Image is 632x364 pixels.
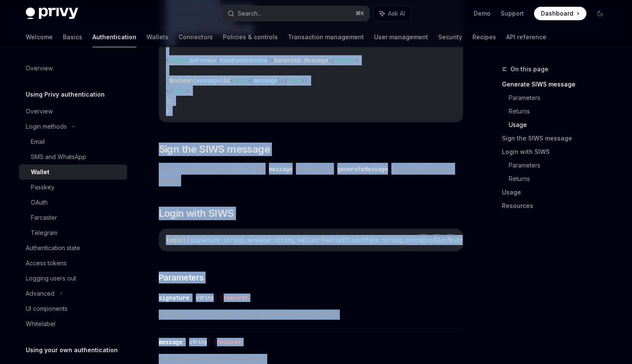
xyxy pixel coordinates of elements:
div: Farcaster [31,213,57,223]
a: Support [501,9,524,18]
div: Login methods [26,121,67,132]
div: SMS and WhatsApp [31,152,86,162]
button: Ask AI [445,234,456,245]
div: Wallet [31,167,49,177]
a: Dashboard [534,7,586,20]
span: View [173,87,186,94]
h5: Using Privy authentication [26,89,105,100]
span: message: [247,236,274,244]
img: dark logo [26,8,78,19]
span: Generate Message [274,57,328,64]
span: < [230,77,233,84]
div: Whitelabel [26,319,55,329]
a: Returns [509,105,613,118]
a: Authentication state [19,240,127,256]
a: UI components [19,301,127,316]
span: message [254,77,277,84]
span: , [402,236,406,244]
span: } [277,77,281,84]
span: , [244,236,247,244]
a: Connectors [179,27,213,47]
a: Recipes [472,27,496,47]
span: Login with SIWS [159,207,234,220]
span: The original message that was signed. [159,354,463,364]
a: Parameters [509,91,613,105]
span: } [267,57,271,64]
a: Transaction management [288,27,364,47]
span: Parameters [159,272,204,283]
span: message [196,77,220,84]
div: Email [31,137,45,147]
div: Authentication state [26,243,80,253]
div: Search... [238,8,261,19]
a: Basics [63,27,82,47]
button: Search...⌘K [222,6,369,21]
a: Demo [474,9,491,18]
a: Wallet [19,164,127,180]
span: string [274,236,294,244]
span: Then, request a signature for the returned by , from a connected wallet. [159,163,463,186]
button: Toggle dark mode [593,7,607,20]
a: Farcaster [19,210,127,225]
span: wallet: [298,236,321,244]
a: API reference [506,27,546,47]
a: Login with SIWS [502,145,613,159]
span: > [271,57,274,64]
span: > [186,87,190,94]
a: Overview [19,61,127,76]
span: </ [166,87,173,94]
a: Access tokens [19,256,127,271]
button: Copy the contents from the code block [431,234,442,245]
span: { [217,57,220,64]
div: Logging users out [26,273,76,283]
span: ) [220,77,223,84]
span: Text [288,77,301,84]
span: { [166,77,169,84]
span: </ [281,77,288,84]
span: </ [328,57,335,64]
span: { [321,236,325,244]
span: string [223,236,244,244]
a: Resources [502,199,613,213]
span: < [166,57,169,64]
div: Advanced [26,289,54,299]
span: = [213,57,217,64]
span: Boolean [169,77,193,84]
div: Access tokens [26,258,67,268]
h5: Using your own authentication [26,345,118,355]
span: walletClientType: [325,236,382,244]
a: Sign the SIWS message [502,132,613,145]
a: Passkey [19,180,127,195]
span: > [247,77,250,84]
div: message [159,338,182,346]
a: OAuth [19,195,127,210]
div: signature [159,294,189,302]
code: generateMessage [334,164,391,174]
span: Button [335,57,355,64]
span: } [166,107,169,115]
div: UI components [26,304,68,314]
a: Whitelabel [19,316,127,332]
a: Generate SIWS message [502,78,613,91]
a: Telegram [19,225,127,240]
span: string [196,294,214,301]
span: onPress [190,57,213,64]
a: Policies & controls [223,27,278,47]
span: ( [193,77,196,84]
div: OAuth [31,197,48,208]
span: Sign the SIWS message [159,143,270,156]
span: , [294,236,298,244]
a: Usage [509,118,613,132]
button: Ask AI [374,6,411,21]
a: Logging users out [19,271,127,286]
a: Returns [509,172,613,186]
div: Overview [26,106,53,116]
a: Overview [19,104,127,119]
div: Overview [26,63,53,73]
a: SMS and WhatsApp [19,149,127,164]
span: login [166,236,183,244]
span: } [304,77,308,84]
span: ({ [183,236,190,244]
span: signature: [190,236,223,244]
span: && [223,77,230,84]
